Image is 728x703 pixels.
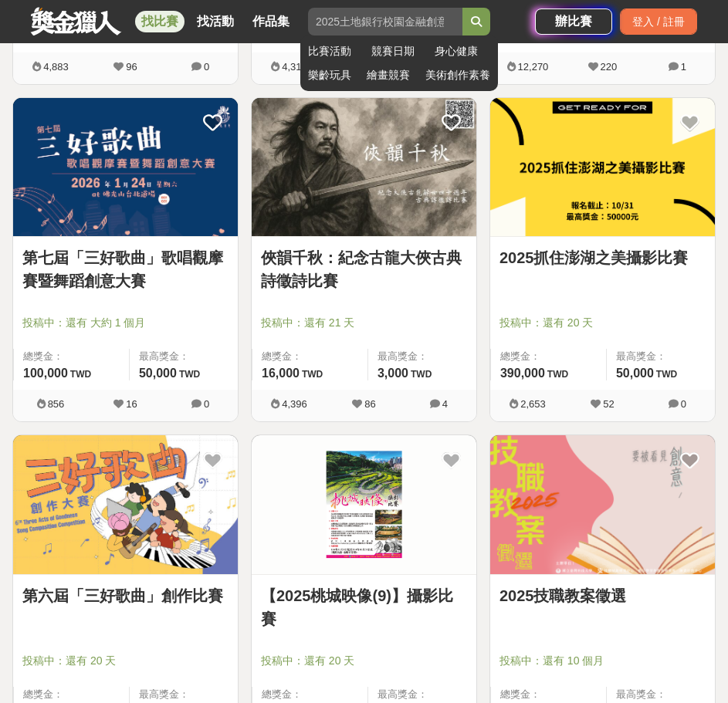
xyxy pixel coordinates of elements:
span: 最高獎金： [139,687,229,702]
span: 0 [204,61,209,73]
span: 最高獎金： [616,349,706,364]
span: 856 [48,398,65,410]
a: 競賽日期 [371,43,427,59]
span: 50,000 [139,367,177,380]
span: 總獎金： [500,687,597,702]
a: 辦比賽 [535,8,612,35]
img: Cover Image [252,98,476,237]
a: Cover Image [13,435,238,575]
a: 繪畫競賽 [367,67,418,83]
span: 4,316 [282,61,307,73]
span: TWD [70,369,91,380]
span: 16 [126,398,137,410]
span: TWD [547,369,568,380]
span: 4,883 [43,61,69,73]
span: 投稿中：還有 大約 1 個月 [22,315,229,331]
span: 50,000 [616,367,654,380]
a: 身心健康 [435,43,490,59]
span: 總獎金： [23,687,120,702]
span: 投稿中：還有 20 天 [261,653,467,669]
span: TWD [302,369,323,380]
img: Cover Image [13,98,238,237]
a: 第七屆「三好歌曲」歌唱觀摩賽暨舞蹈創意大賽 [22,246,229,292]
span: 總獎金： [262,687,358,702]
span: 0 [681,398,686,410]
a: 【2025桃城映像(9)】攝影比賽 [261,584,467,630]
span: 投稿中：還有 20 天 [499,315,706,331]
img: Cover Image [252,435,476,574]
span: 投稿中：還有 20 天 [22,653,229,669]
span: 總獎金： [23,349,120,364]
span: 總獎金： [500,349,597,364]
span: 最高獎金： [616,687,706,702]
span: 總獎金： [262,349,358,364]
span: 220 [601,61,618,73]
a: 2025技職教案徵選 [499,584,706,607]
span: 3,000 [378,367,408,380]
span: 最高獎金： [378,687,467,702]
span: 1 [681,61,686,73]
span: 投稿中：還有 10 個月 [499,653,706,669]
span: 最高獎金： [378,349,467,364]
img: Cover Image [490,98,715,237]
span: 4,396 [282,398,307,410]
span: TWD [656,369,677,380]
a: 俠韻千秋：紀念古龍大俠古典詩徵詩比賽 [261,246,467,292]
a: 2025抓住澎湖之美攝影比賽 [499,246,706,269]
span: TWD [179,369,200,380]
img: Cover Image [13,435,238,574]
a: 找活動 [191,11,240,32]
div: 登入 / 註冊 [620,8,697,35]
span: 4 [442,398,448,410]
img: Cover Image [490,435,715,574]
a: Cover Image [252,435,476,575]
span: 390,000 [500,367,545,380]
span: 12,270 [518,61,549,73]
a: 作品集 [246,11,296,32]
span: 投稿中：還有 21 天 [261,315,467,331]
span: 0 [204,398,209,410]
span: TWD [411,369,432,380]
a: Cover Image [490,435,715,575]
a: 比賽活動 [308,43,364,59]
a: 樂齡玩具 [308,67,359,83]
span: 86 [364,398,375,410]
span: 最高獎金： [139,349,229,364]
a: 找比賽 [135,11,185,32]
span: 96 [126,61,137,73]
a: 美術創作素養 [425,67,490,83]
input: 2025土地銀行校園金融創意挑戰賽：從你出發 開啟智慧金融新頁 [308,8,462,35]
span: 2,653 [520,398,546,410]
span: 52 [603,398,614,410]
a: 第六屆「三好歌曲」創作比賽 [22,584,229,607]
span: 100,000 [23,367,68,380]
span: 16,000 [262,367,300,380]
